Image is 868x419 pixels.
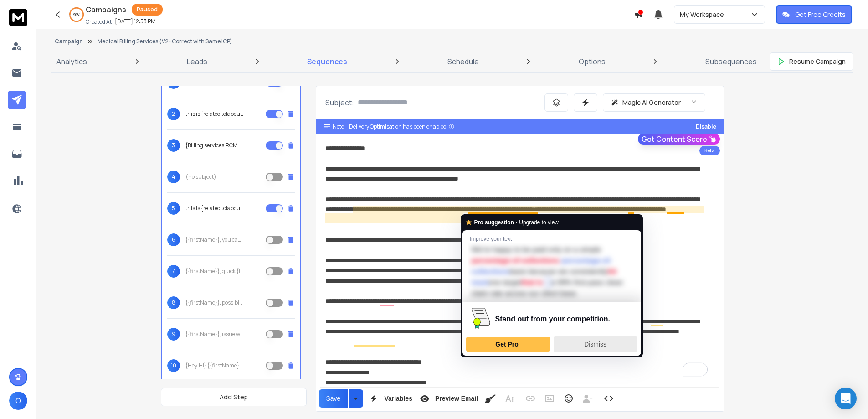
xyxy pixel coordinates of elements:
button: Disable [696,123,716,130]
p: Analytics [56,56,87,67]
button: Get Free Credits [776,5,852,24]
div: Open Intercom Messenger [835,388,857,409]
button: Insert Image (Ctrl+P) [541,389,558,408]
p: Options [579,56,606,67]
p: this is {related to|about} your {billing services|RCM services|revenue cycle|payment collections} [185,205,244,212]
span: Note: [333,123,345,130]
span: 4 [167,171,180,183]
button: Magic AI Generator [603,93,705,112]
p: [DATE] 12:53 PM [115,18,156,25]
button: Preview Email [416,389,480,408]
p: {{firstName}}, issue with payment delays [185,331,244,338]
p: Sequences [307,56,347,67]
div: To enrich screen reader interactions, please activate Accessibility in Grammarly extension settings [316,134,724,385]
button: Insert Link (Ctrl+K) [522,389,539,408]
p: {{firstName}}, quick {thought|question} on your {{AR|accounts receivable|ARs}} process [185,268,244,275]
div: Paused [132,4,163,16]
p: {Hey|Hi} {{firstName}}, thought you’d want to see this [185,362,244,369]
p: Get Free Credits [795,10,846,19]
a: Analytics [51,51,92,72]
span: Preview Email [433,395,480,403]
p: {{firstName}}, you can speed up the {payments|collections|billing} process [185,236,244,243]
button: Save [319,389,348,408]
span: 8 [167,296,180,309]
button: Add Step [161,388,307,406]
div: Beta [699,146,720,155]
span: Variables [382,395,414,403]
span: 9 [167,328,180,341]
a: Options [573,51,611,72]
button: Code View [600,389,617,408]
p: My Workspace [680,10,728,19]
span: 5 [167,202,180,215]
p: Subject: [325,97,354,108]
button: Campaign [55,38,83,45]
p: Schedule [447,56,479,67]
p: Medical Billing Services (V2- Correct with Same ICP) [98,38,232,45]
span: 7 [167,265,180,278]
button: Get Content Score [638,134,720,145]
button: Variables [365,389,414,408]
button: More Text [501,389,518,408]
a: Leads [181,51,213,72]
button: Clean HTML [482,389,499,408]
p: 96 % [73,12,80,17]
a: Sequences [302,51,353,72]
span: 10 [167,359,180,372]
p: Magic AI Generator [622,98,681,107]
p: this is {related to|about} your {billing services|RCM services|revenue cycle|payment collections} [185,110,244,118]
a: Subsequences [700,51,762,72]
p: (no subject) [185,173,216,181]
button: O [9,392,27,410]
p: {{firstName}}, possible gaps in reimbursements [185,299,244,306]
span: 6 [167,233,180,246]
p: {Billing services|RCM Services|End-to-End RCM solution} for {{companyName}} [185,142,244,149]
button: Resume Campaign [770,52,853,71]
p: Created At: [86,18,113,26]
span: 2 [167,108,180,120]
h1: Campaigns [86,4,126,15]
button: Insert Unsubscribe Link [579,389,596,408]
button: Emoticons [560,389,577,408]
p: Leads [187,56,207,67]
p: Subsequences [705,56,757,67]
span: 3 [167,139,180,152]
div: Delivery Optimisation has been enabled [349,123,455,130]
a: Schedule [442,51,484,72]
